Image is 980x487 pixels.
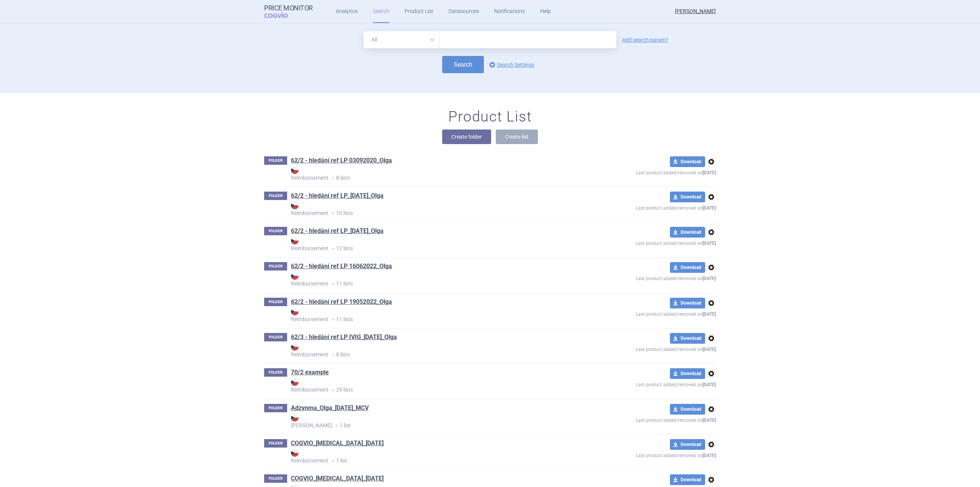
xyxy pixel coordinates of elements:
[328,457,336,465] i: •
[580,167,716,177] p: Last product added/removed on
[702,382,716,387] strong: [DATE]
[291,262,392,271] a: 62/2 - hledání ref LP 16062022_Olga
[291,439,384,448] a: COGVIO_[MEDICAL_DATA]_[DATE]
[670,227,705,238] button: Download
[264,404,287,412] p: FOLDER
[291,474,384,483] a: COGVIO_[MEDICAL_DATA]_[DATE]
[291,343,580,359] p: 8 lists
[702,418,716,423] strong: [DATE]
[442,130,491,144] button: Create folder
[328,210,336,217] i: •
[291,227,384,235] a: 62/2 - hledání ref LP_[DATE]_Olga
[291,166,299,174] img: CZ
[291,378,580,393] strong: Reimbursement
[328,280,336,288] i: •
[670,298,705,308] button: Download
[702,205,716,211] strong: [DATE]
[291,343,299,351] img: CZ
[264,4,313,19] a: Price MonitorCOGVIO
[580,273,716,282] p: Last product added/removed on
[264,474,287,483] p: FOLDER
[291,308,299,315] img: CZ
[291,439,384,449] h1: COGVIO_ADCETRIS_07.08.2025
[291,333,397,341] a: 62/3 - hledání ref LP IVIG_[DATE]_Olga
[670,404,705,415] button: Download
[328,351,336,359] i: •
[291,192,384,200] a: 62/2 - hledání ref LP_[DATE]_Olga
[328,245,336,253] i: •
[291,308,580,323] p: 11 lists
[670,192,705,202] button: Download
[622,37,668,43] a: Add search param?
[291,404,369,414] h1: Adzynma_Olga_11 4 2025_MCV
[332,422,340,430] i: •
[291,272,580,287] strong: Reimbursement
[291,333,397,343] h1: 62/3 - hledání ref LP IVIG_11 05 2023_Olga
[488,60,534,69] a: Search Settings
[580,238,716,247] p: Last product added/removed on
[580,415,716,424] p: Last product added/removed on
[291,192,384,202] h1: 62/2 - hledání ref LP_05 10 2022_Olga
[702,347,716,352] strong: [DATE]
[328,174,336,182] i: •
[291,298,392,306] a: 62/2 - hledání ref LP 19052022_Olga
[670,368,705,379] button: Download
[442,56,484,73] button: Search
[291,404,369,412] a: Adzynma_Olga_[DATE]_MCV
[702,276,716,281] strong: [DATE]
[670,474,705,485] button: Download
[291,272,580,288] p: 11 lists
[264,156,287,165] p: FOLDER
[291,237,299,244] img: CZ
[291,449,580,465] p: 1 list
[291,298,392,308] h1: 62/2 - hledání ref LP 19052022_Olga
[291,237,580,251] strong: Reimbursement
[264,298,287,306] p: FOLDER
[291,368,329,377] a: 70/2 example
[291,414,580,430] p: 1 list
[291,378,299,386] img: CZ
[291,166,580,181] strong: Reimbursement
[328,316,336,323] i: •
[291,414,299,421] img: CZ
[264,192,287,200] p: FOLDER
[448,108,532,126] h1: Product List
[291,156,392,166] h1: 62/2 - hledání ref LP 03092020_Olga
[702,453,716,458] strong: [DATE]
[291,262,392,272] h1: 62/2 - hledání ref LP 16062022_Olga
[291,202,299,209] img: CZ
[702,170,716,175] strong: [DATE]
[264,439,287,448] p: FOLDER
[291,449,580,464] strong: Reimbursement
[670,156,705,167] button: Download
[291,202,580,216] strong: Reimbursement
[702,312,716,317] strong: [DATE]
[291,414,580,428] strong: [PERSON_NAME]
[291,378,580,394] p: 29 lists
[702,241,716,246] strong: [DATE]
[580,202,716,212] p: Last product added/removed on
[264,227,287,235] p: FOLDER
[291,368,329,378] h1: 70/2 example
[264,12,299,18] span: COGVIO
[291,227,384,237] h1: 62/2 - hledání ref LP_11 05 2023_Olga
[291,474,384,484] h1: COGVIO_ADVATE_07.08.2025
[580,450,716,459] p: Last product added/removed on
[264,4,313,12] strong: Price Monitor
[580,308,716,318] p: Last product added/removed on
[291,156,392,165] a: 62/2 - hledání ref LP 03092020_Olga
[670,333,705,344] button: Download
[496,130,538,144] button: Create list
[291,343,580,357] strong: Reimbursement
[580,379,716,389] p: Last product added/removed on
[264,368,287,377] p: FOLDER
[328,387,336,394] i: •
[264,262,287,271] p: FOLDER
[580,344,716,353] p: Last product added/removed on
[291,449,299,457] img: CZ
[291,237,580,253] p: 12 lists
[291,166,580,182] p: 8 lists
[291,308,580,322] strong: Reimbursement
[670,439,705,450] button: Download
[670,262,705,273] button: Download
